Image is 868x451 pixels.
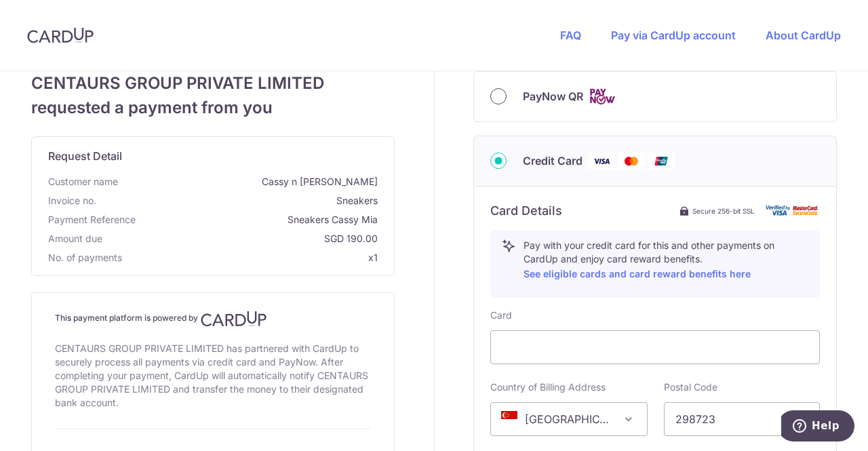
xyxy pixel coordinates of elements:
a: See eligible cards and card reward benefits here [524,268,751,279]
img: Visa [588,153,615,170]
div: PayNow QR Cards logo [490,88,820,105]
p: Pay with your credit card for this and other payments on CardUp and enjoy card reward benefits. [524,239,808,282]
label: Card [490,309,512,322]
span: Singapore [490,402,647,436]
span: Singapore [491,403,646,435]
span: PayNow QR [523,88,583,104]
a: About CardUp [766,28,841,42]
h6: Card Details [490,203,562,219]
img: Cards logo [589,88,616,105]
img: CardUp [201,311,267,327]
div: CENTAURS GROUP PRIVATE LIMITED has partnered with CardUp to securely process all payments via cre... [55,339,371,412]
span: No. of payments [48,251,122,264]
img: Mastercard [618,153,645,170]
span: Credit Card [523,153,583,169]
a: Pay via CardUp account [611,28,736,42]
img: CardUp [27,27,94,43]
span: Amount due [48,232,102,246]
label: Country of Billing Address [490,380,606,394]
iframe: Secure card payment input frame [502,339,808,355]
span: Customer name [48,175,118,189]
img: card secure [766,205,820,216]
span: Cassy n [PERSON_NAME] [123,175,378,189]
span: Sneakers [102,194,378,208]
img: Union Pay [648,153,675,170]
iframe: Opens a widget where you can find more information [781,410,854,444]
span: x1 [368,252,378,263]
h4: This payment platform is powered by [55,311,371,327]
span: CENTAURS GROUP PRIVATE LIMITED [31,71,395,96]
span: requested a payment from you [31,96,395,120]
label: Postal Code [664,380,717,394]
span: translation missing: en.payment_reference [48,214,136,225]
span: Secure 256-bit SSL [692,205,755,216]
span: SGD 190.00 [108,232,378,246]
input: Example 123456 [664,402,821,436]
span: Sneakers Cassy Mia [141,213,378,227]
span: Invoice no. [48,194,96,208]
span: translation missing: en.request_detail [48,149,122,163]
a: FAQ [560,28,581,42]
div: Credit Card Visa Mastercard Union Pay [490,153,820,170]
